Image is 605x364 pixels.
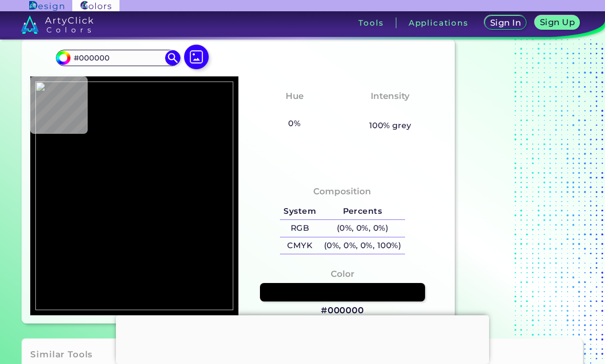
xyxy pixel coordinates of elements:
[286,89,304,104] h4: Hue
[536,16,578,29] a: Sign Up
[280,237,320,254] h5: CMYK
[491,19,520,27] h5: Sign In
[320,203,405,220] h5: Percents
[30,349,93,361] h3: Similar Tools
[321,305,364,317] h3: #000000
[116,315,489,361] iframe: Advertisement
[409,19,469,27] h3: Applications
[373,105,408,117] h3: None
[35,82,233,310] img: 61736ac4-da06-4ced-b6f2-df560cceec8d
[331,267,354,281] h4: Color
[277,105,312,117] h3: None
[21,15,93,34] img: logo_artyclick_colors_white.svg
[320,220,405,237] h5: (0%, 0%, 0%)
[285,117,305,130] h5: 0%
[70,51,166,65] input: type color..
[280,220,320,237] h5: RGB
[165,50,180,66] img: icon search
[280,203,320,220] h5: System
[486,16,525,29] a: Sign In
[358,19,384,27] h3: Tools
[371,89,410,104] h4: Intensity
[313,184,371,199] h4: Composition
[541,18,574,26] h5: Sign Up
[369,119,412,132] h5: 100% grey
[29,1,64,11] img: ArtyClick Design logo
[320,237,405,254] h5: (0%, 0%, 0%, 100%)
[184,45,209,69] img: icon picture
